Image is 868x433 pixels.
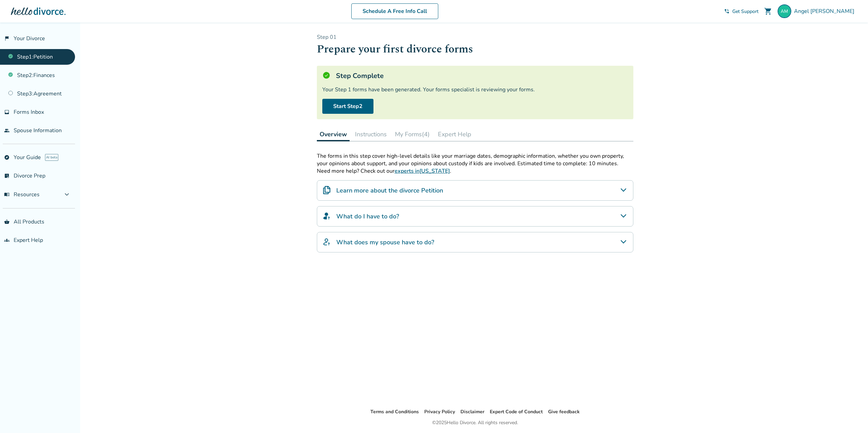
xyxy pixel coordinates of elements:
a: experts in[US_STATE] [395,167,450,175]
li: Give feedback [548,408,580,416]
img: angel.moreno210@gmail.com [778,4,791,18]
div: Learn more about the divorce Petition [317,180,633,201]
p: Step 0 1 [317,33,633,41]
span: flag_2 [4,36,10,41]
a: phone_in_talkGet Support [724,8,759,15]
span: Forms Inbox [14,108,44,116]
button: Expert Help [435,127,474,141]
h4: What do I have to do? [336,212,399,221]
button: Instructions [352,127,389,141]
button: My Forms(4) [392,127,432,141]
button: Overview [317,127,350,141]
img: What do I have to do? [323,212,331,220]
span: inbox [4,109,10,115]
span: Resources [4,191,40,198]
span: Get Support [732,8,759,15]
a: Expert Code of Conduct [490,408,543,415]
span: expand_more [63,190,71,199]
span: Angel [PERSON_NAME] [794,7,857,15]
a: Privacy Policy [424,408,455,415]
div: What does my spouse have to do? [317,232,633,252]
a: Schedule A Free Info Call [351,3,438,19]
h1: Prepare your first divorce forms [317,41,633,58]
span: shopping_basket [4,219,10,225]
a: Start Step2 [322,99,373,114]
h5: Step Complete [336,71,384,80]
img: What does my spouse have to do? [323,238,331,246]
iframe: Chat Widget [834,400,868,433]
div: © 2025 Hello Divorce. All rights reserved. [432,419,518,427]
p: The forms in this step cover high-level details like your marriage dates, demographic information... [317,152,633,167]
li: Disclaimer [460,408,484,416]
p: Need more help? Check out our . [317,167,633,175]
span: list_alt_check [4,173,10,179]
span: menu_book [4,192,10,197]
span: people [4,128,10,133]
span: groups [4,237,10,243]
a: Terms and Conditions [370,408,419,415]
div: Your Step 1 forms have been generated. Your forms specialist is reviewing your forms. [322,86,628,93]
img: Learn more about the divorce Petition [323,186,331,194]
span: AI beta [45,154,58,161]
h4: What does my spouse have to do? [336,238,434,247]
span: explore [4,155,10,160]
span: shopping_cart [764,7,772,15]
h4: Learn more about the divorce Petition [336,186,443,195]
div: What do I have to do? [317,206,633,227]
span: phone_in_talk [724,9,730,14]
